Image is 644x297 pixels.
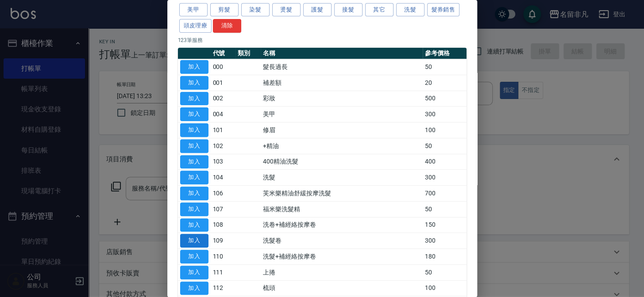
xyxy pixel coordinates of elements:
[180,60,208,74] button: 加入
[423,154,467,170] td: 400
[423,217,467,233] td: 150
[261,264,422,280] td: 上捲
[180,250,208,263] button: 加入
[423,170,467,186] td: 300
[261,59,422,75] td: 髮長過長
[423,233,467,249] td: 300
[261,48,422,59] th: 名稱
[210,3,239,17] button: 剪髮
[178,36,467,44] p: 123 筆服務
[272,3,301,17] button: 燙髮
[179,3,208,17] button: 美甲
[211,280,236,296] td: 112
[211,170,236,186] td: 104
[423,249,467,265] td: 180
[423,264,467,280] td: 50
[180,107,208,121] button: 加入
[261,170,422,186] td: 洗髮
[261,91,422,107] td: 彩妝
[235,48,261,59] th: 類別
[180,187,208,200] button: 加入
[180,123,208,137] button: 加入
[423,186,467,202] td: 700
[211,91,236,107] td: 002
[261,217,422,233] td: 洗卷+補經絡按摩卷
[211,122,236,138] td: 101
[211,138,236,154] td: 102
[211,48,236,59] th: 代號
[180,282,208,295] button: 加入
[211,75,236,91] td: 001
[423,138,467,154] td: 50
[334,3,362,17] button: 接髮
[180,155,208,169] button: 加入
[261,122,422,138] td: 修眉
[423,75,467,91] td: 20
[180,266,208,279] button: 加入
[180,234,208,247] button: 加入
[211,186,236,202] td: 106
[261,201,422,217] td: 福米樂洗髮精
[180,171,208,184] button: 加入
[427,3,460,17] button: 髮券銷售
[423,280,467,296] td: 100
[423,122,467,138] td: 100
[261,75,422,91] td: 補差額
[423,48,467,59] th: 參考價格
[261,154,422,170] td: 400精油洗髮
[180,218,208,232] button: 加入
[213,19,241,33] button: 清除
[211,233,236,249] td: 109
[261,233,422,249] td: 洗髮卷
[211,264,236,280] td: 111
[211,107,236,122] td: 004
[180,76,208,90] button: 加入
[180,202,208,216] button: 加入
[179,19,212,33] button: 頭皮理療
[423,91,467,107] td: 500
[261,280,422,296] td: 梳頭
[365,3,393,17] button: 其它
[211,59,236,75] td: 000
[396,3,424,17] button: 洗髮
[423,107,467,122] td: 300
[261,138,422,154] td: +精油
[211,249,236,265] td: 110
[423,59,467,75] td: 50
[261,249,422,265] td: 洗髮+補經絡按摩卷
[423,201,467,217] td: 50
[261,186,422,202] td: 芙米樂精油舒緩按摩洗髮
[261,107,422,122] td: 美甲
[211,154,236,170] td: 103
[180,92,208,106] button: 加入
[180,139,208,153] button: 加入
[211,217,236,233] td: 108
[303,3,332,17] button: 護髮
[211,201,236,217] td: 107
[241,3,270,17] button: 染髮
